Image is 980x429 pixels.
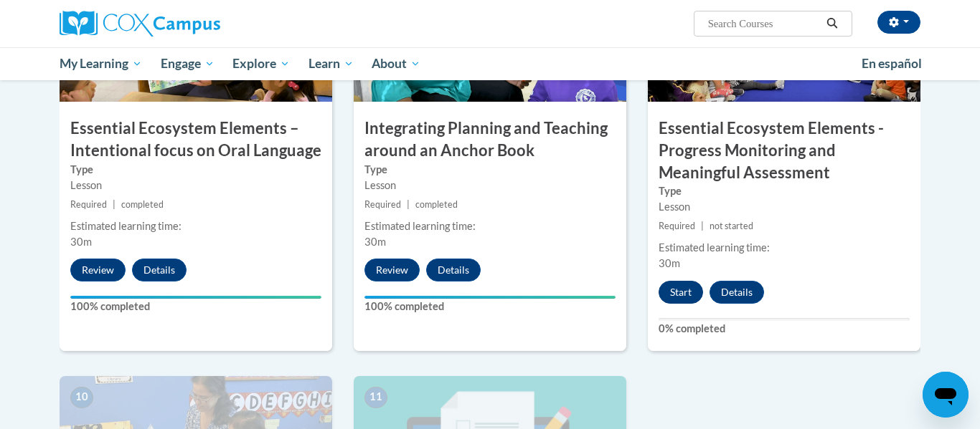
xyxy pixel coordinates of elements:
[113,199,116,210] span: |
[364,387,387,408] span: 11
[299,47,363,80] a: Learn
[223,47,299,80] a: Explore
[659,199,910,215] div: Lesson
[364,299,616,314] label: 100% completed
[354,117,626,162] h3: Integrating Planning and Teaching around an Anchor Book
[364,199,401,210] span: Required
[232,55,290,72] span: Explore
[70,162,321,178] label: Type
[70,218,321,234] div: Estimated learning time:
[38,47,942,80] div: Main menu
[923,372,969,418] iframe: Button to launch messaging window
[659,281,703,304] button: Start
[707,15,821,32] input: Search Courses
[70,387,93,408] span: 10
[659,257,680,269] span: 30m
[60,11,220,37] img: Cox Campus
[701,221,704,231] span: |
[308,55,354,72] span: Learn
[70,259,126,281] button: Review
[659,321,910,337] label: 0% completed
[151,47,224,80] a: Engage
[364,178,616,193] div: Lesson
[70,296,321,299] div: Your progress
[659,183,910,199] label: Type
[70,236,92,248] span: 30m
[70,299,321,314] label: 100% completed
[877,11,920,34] button: Account Settings
[70,178,321,193] div: Lesson
[364,162,616,178] label: Type
[426,259,481,281] button: Details
[60,11,332,37] a: Cox Campus
[132,259,187,281] button: Details
[161,55,215,72] span: Engage
[121,199,164,210] span: completed
[364,236,386,248] span: 30m
[659,221,695,231] span: Required
[415,199,458,210] span: completed
[364,259,420,281] button: Review
[60,117,332,162] h3: Essential Ecosystem Elements – Intentional focus on Oral Language
[710,281,764,304] button: Details
[407,199,410,210] span: |
[372,55,420,72] span: About
[60,55,142,72] span: My Learning
[70,199,107,210] span: Required
[50,47,151,80] a: My Learning
[852,49,931,79] a: En español
[821,15,843,32] button: Search
[363,47,430,80] a: About
[364,296,616,299] div: Your progress
[648,117,920,183] h3: Essential Ecosystem Elements - Progress Monitoring and Meaningful Assessment
[659,240,910,256] div: Estimated learning time:
[862,56,922,71] span: En español
[364,218,616,234] div: Estimated learning time:
[710,221,753,231] span: not started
